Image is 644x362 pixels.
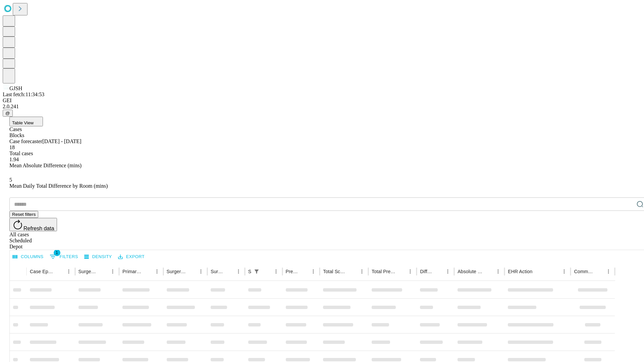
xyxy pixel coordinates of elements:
div: 1 active filter [252,267,261,276]
button: Menu [234,267,243,276]
button: Show filters [252,267,261,276]
button: Menu [604,267,613,276]
button: Sort [396,267,406,276]
span: @ [5,111,10,116]
button: Table View [9,117,43,126]
button: Menu [152,267,162,276]
div: Absolute Difference [458,269,483,274]
button: Menu [64,267,73,276]
button: Sort [434,267,443,276]
button: Menu [309,267,318,276]
span: Mean Daily Total Difference by Room (mins) [9,183,108,189]
div: Predicted In Room Duration [286,269,299,274]
button: Menu [559,267,569,276]
button: Sort [262,267,271,276]
button: Menu [443,267,452,276]
button: Sort [99,267,108,276]
div: Scheduled In Room Duration [248,269,251,274]
span: Mean Absolute Difference (mins) [9,163,82,168]
button: Menu [493,267,503,276]
button: Sort [224,267,234,276]
div: Case Epic Id [30,269,54,274]
button: Sort [533,267,542,276]
button: Menu [357,267,367,276]
span: 5 [9,177,12,183]
span: 1.94 [9,157,19,162]
button: Show filters [48,251,80,262]
div: Difference [420,269,433,274]
button: Sort [299,267,309,276]
span: Case forecaster [9,138,42,144]
button: Sort [187,267,196,276]
span: Last fetch: 11:34:53 [3,92,44,97]
button: Select columns [11,252,45,262]
button: Refresh data [9,218,57,231]
button: Reset filters [9,211,38,218]
span: Table View [12,120,34,125]
button: @ [3,110,13,117]
button: Sort [143,267,152,276]
button: Density [83,252,114,262]
button: Export [116,252,146,262]
button: Menu [196,267,206,276]
button: Sort [55,267,64,276]
span: Refresh data [23,226,54,231]
button: Menu [406,267,415,276]
div: Primary Service [122,269,142,274]
span: Total cases [9,150,33,156]
div: Surgeon Name [78,269,98,274]
button: Sort [594,267,604,276]
span: 1 [54,249,60,256]
button: Menu [271,267,281,276]
button: Menu [108,267,117,276]
div: EHR Action [508,269,532,274]
span: [DATE] - [DATE] [42,138,81,144]
div: Comments [574,269,593,274]
span: Reset filters [12,212,36,217]
button: Sort [484,267,493,276]
div: GEI [3,98,641,104]
span: 18 [9,144,15,150]
div: Surgery Name [167,269,186,274]
span: GJSH [9,85,22,91]
button: Sort [348,267,357,276]
div: Surgery Date [211,269,224,274]
div: Total Predicted Duration [372,269,396,274]
div: 2.0.241 [3,104,641,110]
div: Total Scheduled Duration [323,269,347,274]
